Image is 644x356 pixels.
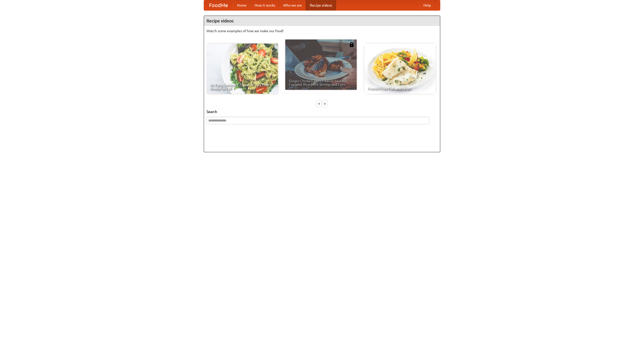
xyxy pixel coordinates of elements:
[207,28,437,33] p: Watch some examples of how we make our food!
[317,100,321,107] div: «
[364,44,436,94] a: French Fries Fish and Chips
[349,42,354,47] img: 483408.png
[251,0,279,10] a: How it works
[210,83,274,90] span: An Easy, Summery Tomato Pasta That's Ready for Fall
[419,0,435,10] a: Help
[233,0,251,10] a: Home
[323,100,327,107] div: »
[204,16,440,26] h4: Recipe videos
[306,0,336,10] a: Recipe videos
[204,0,233,10] a: FoodMe
[207,109,437,114] h5: Search
[368,87,432,90] span: French Fries Fish and Chips
[279,0,306,10] a: Who we are
[207,44,278,94] a: An Easy, Summery Tomato Pasta That's Ready for Fall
